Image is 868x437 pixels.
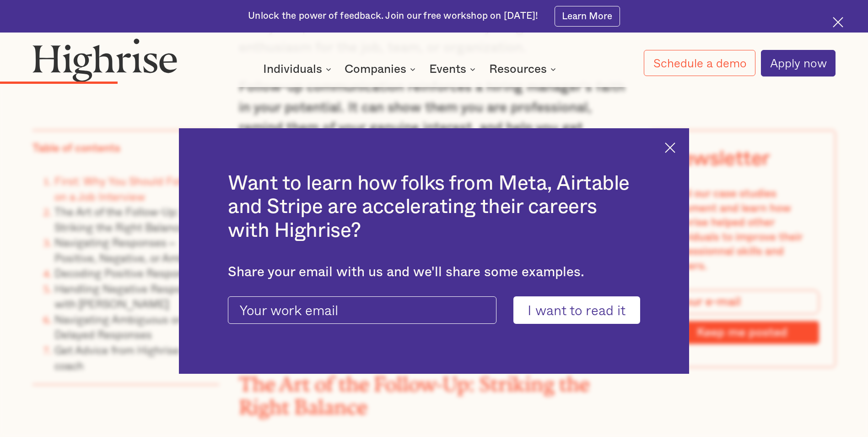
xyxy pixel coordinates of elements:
input: Your work email [228,296,496,323]
div: Resources [489,64,547,75]
div: Events [429,64,466,75]
div: Individuals [263,64,334,75]
a: Schedule a demo [644,50,755,76]
div: Events [429,64,478,75]
img: Cross icon [833,17,843,27]
img: Cross icon [665,142,675,153]
img: Highrise logo [32,38,178,82]
form: current-ascender-blog-article-modal-form [228,296,640,323]
a: Apply now [761,50,836,76]
div: Companies [345,64,406,75]
div: Unlock the power of feedback. Join our free workshop on [DATE]! [248,10,538,22]
h2: Want to learn how folks from Meta, Airtable and Stripe are accelerating their careers with Highrise? [228,172,640,243]
div: Share your email with us and we'll share some examples. [228,264,640,280]
div: Individuals [263,64,322,75]
input: I want to read it [513,296,640,323]
a: Learn More [555,6,620,27]
div: Resources [489,64,559,75]
div: Companies [345,64,418,75]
